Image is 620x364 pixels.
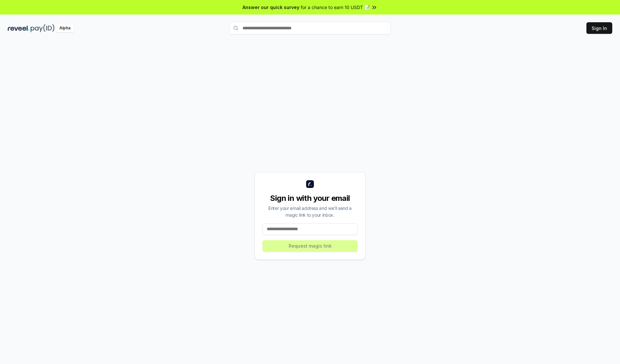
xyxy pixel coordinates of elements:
img: pay_id [31,24,55,32]
img: reveel_dark [8,24,29,32]
div: Enter your email address and we’ll send a magic link to your inbox. [263,205,357,218]
span: Answer our quick survey [243,4,299,11]
span: for a chance to earn 10 USDT 📝 [301,4,370,11]
div: Alpha [56,24,74,32]
div: Sign in with your email [263,193,357,203]
img: logo_small [306,180,314,188]
button: Sign In [586,22,612,34]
